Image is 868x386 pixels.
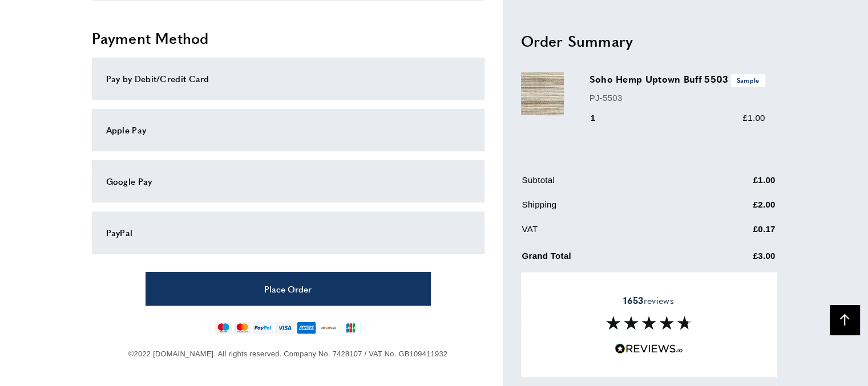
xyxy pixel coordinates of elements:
[697,198,776,221] td: £2.00
[697,223,776,245] td: £0.17
[521,73,564,116] img: Soho Hemp Uptown Buff 5503
[106,174,470,188] div: Google Pay
[623,295,673,306] span: reviews
[522,247,696,272] td: Grand Total
[146,272,431,306] button: Place Order
[215,322,232,334] img: maestro
[318,322,338,334] img: discover
[297,322,317,334] img: american-express
[697,174,776,196] td: £1.00
[606,316,692,330] img: Reviews section
[253,322,273,334] img: paypal
[615,343,683,354] img: Reviews.io 5 stars
[106,72,470,86] div: Pay by Debit/Credit Card
[106,226,470,239] div: PayPal
[341,322,361,334] img: jcb
[128,350,447,358] span: ©2022 [DOMAIN_NAME]. All rights reserved. Company No. 7428107 / VAT No. GB109411932
[697,247,776,272] td: £3.00
[522,198,696,221] td: Shipping
[92,28,485,48] h2: Payment Method
[522,174,696,196] td: Subtotal
[590,73,765,87] h3: Soho Hemp Uptown Buff 5503
[623,294,643,307] strong: 1653
[275,322,294,334] img: visa
[521,31,777,51] h2: Order Summary
[590,91,765,105] p: PJ-5503
[522,223,696,245] td: VAT
[234,322,251,334] img: mastercard
[106,123,470,137] div: Apple Pay
[590,112,612,125] div: 1
[742,113,765,123] span: £1.00
[731,75,765,87] span: Sample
